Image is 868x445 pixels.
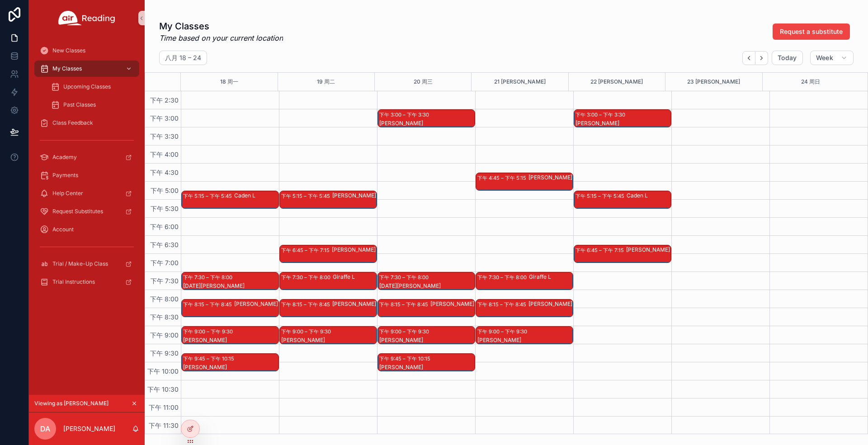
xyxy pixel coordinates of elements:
div: scrollable content [29,36,145,302]
span: DA [40,423,50,434]
div: Giraffe L [333,273,376,281]
span: 下午 8:30 [148,313,181,321]
div: 下午 6:45 – 下午 7:15 [576,246,626,255]
div: 下午 9:00 – 下午 9:30[PERSON_NAME] [280,327,377,344]
button: 21 [PERSON_NAME] [494,73,546,91]
div: [DATE][PERSON_NAME] [183,282,278,290]
span: Viewing as [PERSON_NAME] [34,400,108,407]
span: Trial Instructions [52,278,95,286]
img: App logo [58,11,115,25]
a: Past Classes [45,97,139,113]
button: 19 周二 [317,73,335,91]
div: 下午 8:15 – 下午 8:45 [281,300,332,309]
div: [PERSON_NAME] [183,364,278,371]
div: [PERSON_NAME] [183,337,278,344]
div: [PERSON_NAME] [477,337,572,344]
a: Trial Instructions [34,274,139,290]
div: 下午 8:15 – 下午 8:45 [477,300,528,309]
span: 下午 7:30 [148,277,181,285]
button: Request a substitute [773,23,850,40]
div: 下午 5:15 – 下午 5:45 [183,192,234,201]
span: 下午 2:30 [148,96,181,104]
h2: 八月 18 – 24 [165,53,201,62]
div: 下午 7:30 – 下午 8:00 [183,273,235,282]
button: Today [772,51,803,65]
span: 下午 11:00 [146,403,181,411]
div: 下午 3:00 – 下午 3:30 [379,110,431,119]
em: Time based on your current location [159,33,283,43]
div: 下午 9:45 – 下午 10:15 [379,354,433,363]
span: 下午 3:00 [148,114,181,122]
span: 下午 7:00 [148,259,181,267]
div: [PERSON_NAME] [379,364,474,371]
div: 下午 5:15 – 下午 5:45 [576,192,627,201]
div: 下午 7:30 – 下午 8:00 [281,273,333,282]
div: 下午 7:30 – 下午 8:00 [477,273,529,282]
span: Week [816,54,833,62]
span: 下午 10:30 [145,385,181,393]
a: New Classes [34,42,139,59]
div: [PERSON_NAME] [234,300,278,308]
button: 20 周三 [414,73,433,91]
div: 下午 9:00 – 下午 9:30 [281,327,333,336]
span: Past Classes [63,101,96,108]
span: 下午 9:30 [148,349,181,357]
div: [PERSON_NAME] [576,120,670,127]
div: 下午 7:30 – 下午 8:00 [379,273,431,282]
button: 18 周一 [220,73,238,91]
div: 下午 8:15 – 下午 8:45[PERSON_NAME] [476,300,573,317]
span: Request a substitute [780,27,843,36]
div: [DATE][PERSON_NAME] [379,282,474,290]
button: 23 [PERSON_NAME] [687,73,740,91]
div: Caden L [627,192,670,199]
button: 22 [PERSON_NAME] [590,73,643,91]
span: Account [52,226,74,233]
div: Giraffe L [529,273,572,281]
div: [PERSON_NAME] [332,192,376,199]
div: 下午 3:00 – 下午 3:30[PERSON_NAME] [378,110,475,127]
button: Week [810,51,854,65]
span: New Classes [52,47,85,54]
div: 下午 7:30 – 下午 8:00[DATE][PERSON_NAME] [182,272,278,290]
div: 下午 9:00 – 下午 9:30 [379,327,431,336]
span: 下午 6:00 [148,223,181,230]
div: 下午 7:30 – 下午 8:00Giraffe L [280,272,377,290]
span: 下午 11:30 [146,422,181,429]
a: Help Center [34,185,139,201]
button: Back [742,51,755,65]
span: 下午 9:00 [148,331,181,339]
span: 下午 5:00 [148,187,181,194]
a: Academy [34,149,139,165]
span: Today [778,54,797,62]
span: 下午 6:30 [148,241,181,248]
span: 下午 3:30 [148,132,181,140]
div: [PERSON_NAME] [528,300,572,308]
div: [PERSON_NAME] [379,337,474,344]
div: [PERSON_NAME] [332,300,376,308]
a: Account [34,221,139,238]
span: Academy [52,154,77,161]
div: 下午 6:45 – 下午 7:15[PERSON_NAME] [280,245,377,262]
div: 下午 8:15 – 下午 8:45[PERSON_NAME] [182,300,278,317]
div: [PERSON_NAME] [626,246,670,253]
p: [PERSON_NAME] [63,424,115,433]
div: 下午 7:30 – 下午 8:00[DATE][PERSON_NAME] [378,272,475,290]
a: Trial / Make-Up Class [34,256,139,272]
div: 下午 8:15 – 下午 8:45[PERSON_NAME] [378,300,475,317]
button: 24 周日 [801,73,820,91]
span: Payments [52,172,78,179]
div: 下午 9:45 – 下午 10:15[PERSON_NAME] [378,354,475,371]
span: 下午 8:00 [148,295,181,303]
div: 下午 5:15 – 下午 5:45Caden L [182,191,278,208]
div: 下午 6:45 – 下午 7:15 [281,246,332,255]
div: [PERSON_NAME] [379,120,474,127]
div: 下午 9:00 – 下午 9:30[PERSON_NAME] [378,327,475,344]
div: 下午 5:15 – 下午 5:45[PERSON_NAME] [280,191,377,208]
div: 下午 6:45 – 下午 7:15[PERSON_NAME] [574,245,671,262]
div: 下午 5:15 – 下午 5:45Caden L [574,191,671,208]
h1: My Classes [159,20,283,33]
